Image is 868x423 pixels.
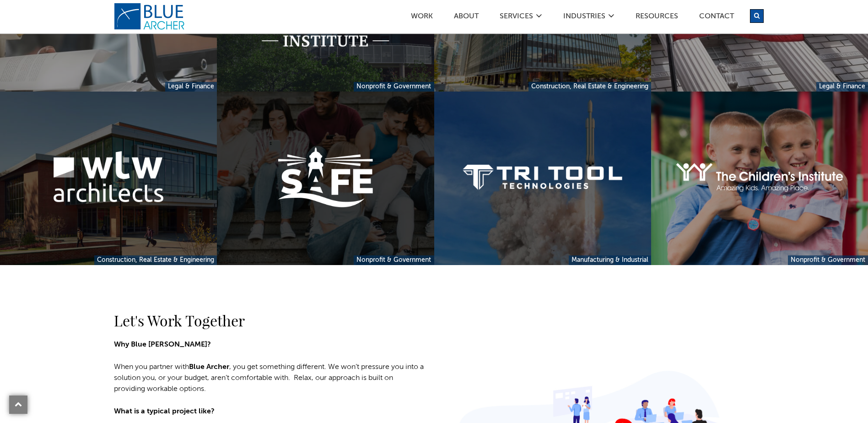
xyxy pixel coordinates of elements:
[165,82,217,92] a: Legal & Finance
[114,408,215,415] strong: What is a typical project like?
[354,82,434,92] a: Nonprofit & Government
[699,13,734,22] a: Contact
[563,13,606,22] a: Industries
[410,13,433,22] a: Work
[635,13,679,22] a: Resources
[94,255,217,265] a: Construction, Real Estate & Engineering
[453,13,479,22] a: ABOUT
[788,255,868,265] a: Nonprofit & Government
[114,3,187,30] a: logo
[114,313,425,328] h2: Let's Work Together
[816,82,868,92] a: Legal & Finance
[114,341,211,348] strong: Why Blue [PERSON_NAME]?
[114,362,425,395] p: When you partner with , you get something different. We won’t pressure you into a solution you, o...
[569,255,651,265] a: Manufacturing & Industrial
[499,13,534,22] a: SERVICES
[528,82,651,92] a: Construction, Real Estate & Engineering
[189,363,229,371] a: Blue Archer
[354,255,434,265] a: Nonprofit & Government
